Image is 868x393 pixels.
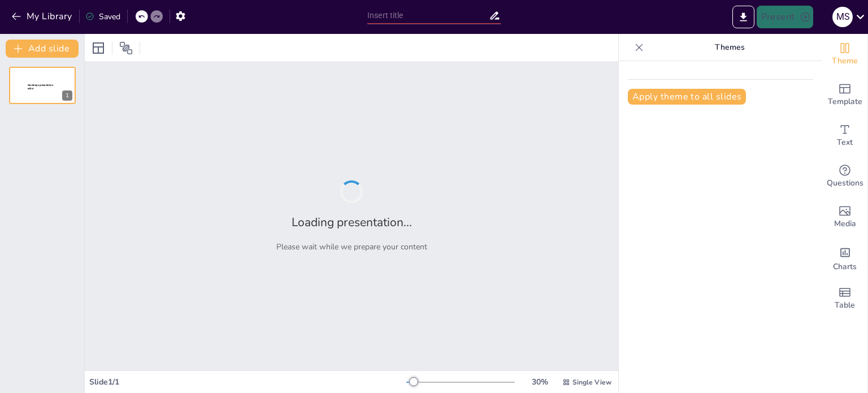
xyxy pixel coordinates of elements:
[89,39,107,57] div: Layout
[8,7,77,25] button: My Library
[822,115,867,156] div: Add text boxes
[292,214,412,230] h2: Loading presentation...
[822,197,867,237] div: Add images, graphics, shapes or video
[572,378,611,387] span: Single View
[822,278,867,319] div: Add a table
[835,299,855,312] span: Table
[832,6,853,28] button: M S
[834,218,856,230] span: Media
[648,34,811,61] p: Themes
[276,241,427,252] p: Please wait while we prepare your content
[828,96,862,108] span: Template
[28,84,53,90] span: Sendsteps presentation editor
[832,55,858,67] span: Theme
[628,89,746,105] button: Apply theme to all slides
[526,377,553,387] div: 30 %
[85,11,120,22] div: Saved
[62,90,72,101] div: 1
[822,75,867,115] div: Add ready made slides
[833,261,857,273] span: Charts
[6,40,79,58] button: Add slide
[827,177,863,189] span: Questions
[822,34,867,75] div: Change the overall theme
[837,136,853,149] span: Text
[119,41,133,55] span: Position
[757,6,813,28] button: Present
[822,237,867,278] div: Add charts and graphs
[832,7,853,27] div: M S
[822,156,867,197] div: Get real-time input from your audience
[732,6,754,28] button: Export to PowerPoint
[367,7,489,24] input: Insert title
[89,377,406,387] div: Slide 1 / 1
[9,67,76,104] div: 1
